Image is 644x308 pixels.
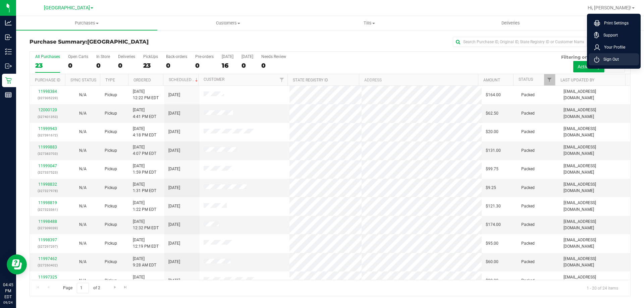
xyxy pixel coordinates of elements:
div: [DATE] [241,54,253,59]
p: (327305229) [34,95,61,101]
span: $9.25 [486,185,496,191]
li: Sign Out [589,53,639,65]
span: [DATE] 4:07 PM EDT [133,144,156,157]
span: $164.00 [486,92,501,98]
a: 11998397 [38,238,57,242]
span: [DATE] 9:07 AM EDT [133,274,156,287]
a: Customers [157,16,299,30]
span: [DATE] [168,185,180,191]
div: 0 [195,62,214,69]
a: Support [594,32,636,39]
h3: Purchase Summary: [30,39,230,45]
inline-svg: Outbound [5,63,12,69]
inline-svg: Inventory [5,48,12,55]
button: N/A [79,185,87,191]
span: [DATE] [168,203,180,209]
inline-svg: Reports [5,91,12,98]
a: 11999883 [38,145,57,149]
span: [EMAIL_ADDRESS][DOMAIN_NAME] [563,200,626,212]
span: [DATE] [168,259,180,265]
div: Deliveries [118,54,135,59]
div: Open Carts [68,54,88,59]
span: [EMAIL_ADDRESS][DOMAIN_NAME] [563,107,626,120]
span: [GEOGRAPHIC_DATA] [87,39,149,45]
button: N/A [79,129,87,135]
a: Filter [544,74,555,85]
div: 0 [68,62,88,69]
span: $131.00 [486,147,501,154]
div: Back-orders [166,54,187,59]
span: [EMAIL_ADDRESS][DOMAIN_NAME] [563,163,626,176]
a: 11998384 [38,89,57,94]
span: Not Applicable [79,129,87,134]
span: Not Applicable [79,222,87,227]
div: 23 [35,62,60,69]
span: [DATE] [168,92,180,98]
a: Deliveries [440,16,581,30]
p: (327297297) [34,243,61,250]
span: Your Profile [600,44,625,51]
span: Filtering on status: [561,54,605,60]
span: [DATE] [168,222,180,228]
span: [EMAIL_ADDRESS][DOMAIN_NAME] [563,88,626,101]
a: Customer [204,77,224,82]
a: Tills [299,16,440,30]
span: Packed [521,147,535,154]
input: Search Purchase ID, Original ID, State Registry ID or Customer Name... [453,37,587,47]
p: (327383703) [34,150,61,157]
span: Pickup [105,203,117,209]
button: N/A [79,147,87,154]
span: [DATE] 12:32 PM EDT [133,219,159,231]
span: Not Applicable [79,148,87,153]
span: Sign Out [599,56,619,63]
button: N/A [79,92,87,98]
a: 11999047 [38,164,57,168]
p: (327337523) [34,169,61,176]
a: Scheduled [169,77,199,82]
span: [DATE] [168,129,180,135]
p: (327260402) [34,262,61,268]
a: Sync Status [70,78,96,82]
span: [DATE] [168,278,180,284]
span: 1 - 20 of 24 items [581,283,624,293]
a: Last Updated By [560,78,594,82]
div: [DATE] [222,54,233,59]
span: [DATE] 4:18 PM EDT [133,126,156,138]
div: 0 [241,62,253,69]
p: 04:45 PM EDT [3,282,13,300]
span: [EMAIL_ADDRESS][DOMAIN_NAME] [563,274,626,287]
span: Pickup [105,278,117,284]
span: Pickup [105,166,117,172]
p: (327327978) [34,188,61,194]
a: Amount [483,78,500,82]
a: 11999943 [38,126,57,131]
span: [EMAIL_ADDRESS][DOMAIN_NAME] [563,237,626,250]
span: $174.00 [486,222,501,228]
span: [DATE] 1:59 PM EDT [133,163,156,176]
span: Not Applicable [79,185,87,190]
span: Packed [521,166,535,172]
span: Packed [521,129,535,135]
span: Hi, [PERSON_NAME]! [588,5,631,10]
a: Purchases [16,16,157,30]
span: Not Applicable [79,241,87,246]
span: $20.00 [486,129,498,135]
a: 11997325 [38,275,57,280]
span: Pickup [105,92,117,98]
button: N/A [79,278,87,284]
span: Pickup [105,110,117,117]
p: (327323361) [34,206,61,213]
a: 11998819 [38,200,57,205]
span: $99.75 [486,166,498,172]
button: Active only [573,61,604,72]
span: $121.30 [486,203,501,209]
span: Not Applicable [79,259,87,264]
span: [DATE] [168,110,180,117]
div: Pre-orders [195,54,214,59]
span: [EMAIL_ADDRESS][DOMAIN_NAME] [563,219,626,231]
a: 12000120 [38,108,57,112]
span: Deliveries [492,20,529,26]
span: Pickup [105,147,117,154]
span: $60.00 [486,259,498,265]
span: Packed [521,259,535,265]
